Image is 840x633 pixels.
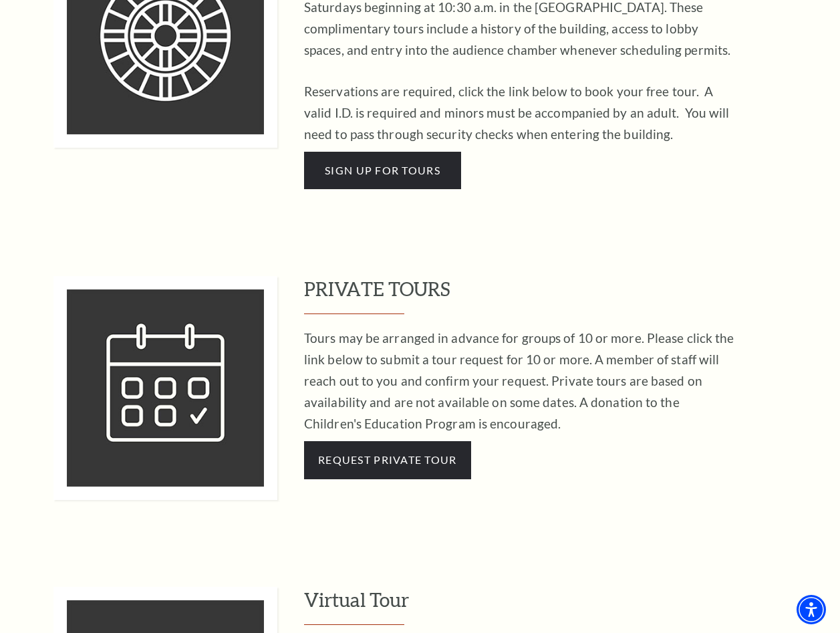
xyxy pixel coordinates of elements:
[318,453,457,466] span: Request Private Tour
[304,587,827,625] h3: Virtual Tour
[304,328,738,434] p: Tours may be arranged in advance for groups of 10 or more. Please click the link below to submit ...
[797,595,826,624] div: Accessibility Menu
[325,164,440,176] span: Sign Up For Tours
[304,276,827,314] h3: PRIVATE TOURS
[53,276,277,500] img: PRIVATE TOURS
[304,81,738,145] p: Reservations are required, click the link below to book your free tour. A valid I.D. is required ...
[304,441,471,479] a: Request Private Tour
[304,152,461,189] a: Sign Up For Tours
